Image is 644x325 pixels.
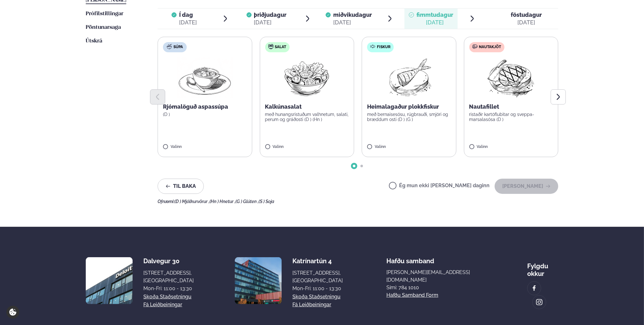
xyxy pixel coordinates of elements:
div: [STREET_ADDRESS], [GEOGRAPHIC_DATA] [143,269,194,284]
img: fish.svg [370,44,375,49]
a: Fá leiðbeiningar [143,301,182,309]
span: fimmtudagur [416,11,453,18]
img: Soup.png [177,57,233,98]
a: Prófílstillingar [86,10,123,18]
img: image alt [536,299,543,306]
img: image alt [86,257,133,304]
a: Skoða staðsetningu [292,293,341,301]
span: Fiskur [377,45,391,50]
p: með hunangsristuðum valhnetum, salati, perum og gráðosti (D ) (Hn ) [265,112,349,122]
span: Salat [275,45,286,50]
img: image alt [235,257,282,304]
div: Fylgdu okkur [527,257,558,277]
p: ristaðir kartöflubitar og sveppa- marsalasósa (D ) [469,112,553,122]
button: Next slide [551,89,566,105]
p: Sími: 784 1010 [386,284,484,291]
span: Í dag [179,11,197,19]
a: Fá leiðbeiningar [292,301,331,309]
div: [DATE] [179,19,197,26]
a: Hafðu samband form [386,291,438,299]
img: image alt [531,285,538,292]
a: Cookie settings [6,306,19,319]
span: Súpa [173,45,183,50]
span: (S ) Soja [259,199,274,204]
img: Beef-Meat.png [483,57,539,98]
a: [PERSON_NAME][EMAIL_ADDRESS][DOMAIN_NAME] [386,269,484,284]
a: Pöntunarsaga [86,24,121,31]
p: með bernaisesósu, rúgbrauði, smjöri og bræddum osti (D ) (G ) [367,112,451,122]
p: Rjómalöguð aspassúpa [163,103,247,111]
button: Til baka [158,179,204,194]
a: Skoða staðsetningu [143,293,191,301]
span: þriðjudagur [254,11,287,18]
span: (G ) Glúten , [235,199,259,204]
p: Heimalagaður plokkfiskur [367,103,451,111]
span: Hafðu samband [386,252,434,265]
img: salad.svg [268,44,273,49]
span: Go to slide 2 [360,165,363,167]
span: (Hn ) Hnetur , [209,199,235,204]
img: Fish.png [381,57,437,98]
span: Pöntunarsaga [86,25,121,30]
div: [DATE] [416,19,453,26]
span: Nautakjöt [479,45,501,50]
p: Kalkúnasalat [265,103,349,111]
img: soup.svg [167,44,172,49]
button: Previous slide [150,89,165,105]
span: (D ) Mjólkurvörur , [174,199,209,204]
div: [DATE] [333,19,372,26]
div: [DATE] [254,19,287,26]
p: (D ) [163,112,247,117]
img: beef.svg [472,44,478,49]
div: Ofnæmi: [158,199,558,204]
span: miðvikudagur [333,11,372,18]
p: Nautafillet [469,103,553,111]
div: Katrínartún 4 [292,257,343,265]
div: [DATE] [511,19,542,26]
div: Mon-Fri: 11:00 - 13:30 [143,285,194,292]
span: Go to slide 1 [353,165,355,167]
span: föstudagur [511,11,542,18]
div: Mon-Fri: 11:00 - 13:30 [292,285,343,292]
a: Útskrá [86,37,102,45]
span: Útskrá [86,38,102,44]
button: [PERSON_NAME] [495,179,558,194]
div: [STREET_ADDRESS], [GEOGRAPHIC_DATA] [292,269,343,284]
span: Prófílstillingar [86,11,123,16]
img: Salad.png [279,57,335,98]
a: image alt [533,296,546,309]
a: image alt [528,282,541,295]
div: Dalvegur 30 [143,257,194,265]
